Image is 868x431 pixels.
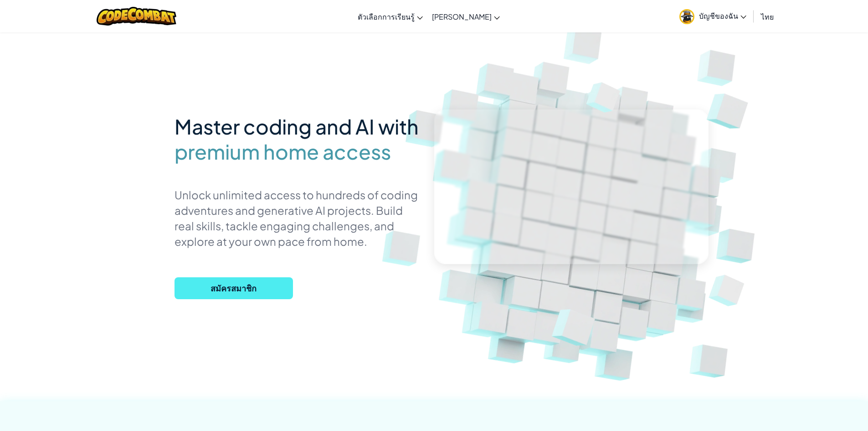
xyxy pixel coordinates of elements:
[695,260,762,320] img: Overlap cubes
[756,4,778,29] a: ไทย
[97,7,176,26] img: CodeCombat logo
[534,283,617,364] img: Overlap cubes
[175,114,419,139] span: Master coding and AI with
[432,12,492,21] span: [PERSON_NAME]
[175,277,293,299] button: สมัครสมาชิก
[353,4,427,29] a: ตัวเลือกการเรียนรู้
[675,2,751,31] a: บัญชีของฉัน
[358,12,415,21] span: ตัวเลือกการเรียนรู้
[573,68,637,125] img: Overlap cubes
[175,187,421,249] p: Unlock unlimited access to hundreds of coding adventures and generative AI projects. Build real s...
[761,12,774,21] span: ไทย
[690,68,770,146] img: Overlap cubes
[699,11,746,21] span: บัญชีของฉัน
[679,9,694,24] img: avatar
[427,4,504,29] a: [PERSON_NAME]
[175,139,391,164] span: premium home access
